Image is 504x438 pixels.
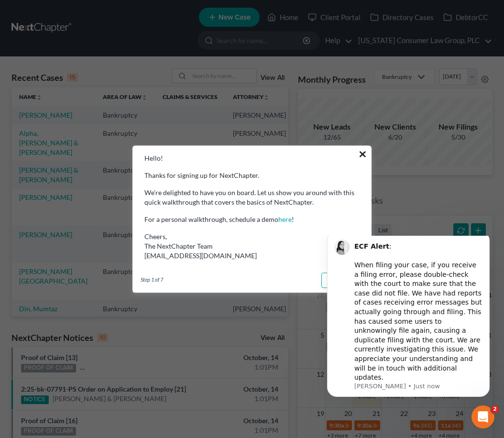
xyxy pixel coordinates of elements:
[313,236,504,433] iframe: Intercom notifications message
[144,241,360,251] div: The NextChapter Team
[144,215,360,224] p: For a personal walkthrough, schedule a demo !
[42,146,170,155] p: Message from Lindsey, sent Just now
[42,6,170,147] div: : ​ When filing your case, if you receive a filing error, please double-check with the court to m...
[22,4,37,19] img: Profile image for Lindsey
[141,276,163,284] span: Step 1 of 7
[358,146,367,162] button: ×
[144,188,360,207] p: We’re delighted to have you on board. Let us show you around with this quick walkthrough that cov...
[278,215,292,223] a: here
[144,232,360,261] div: Cheers,
[144,153,360,163] p: Hello!
[144,251,360,261] div: [EMAIL_ADDRESS][DOMAIN_NAME]
[491,405,499,413] span: 2
[144,171,360,180] p: Thanks for signing up for NextChapter.
[42,1,170,145] div: Message content
[471,405,494,428] iframe: Intercom live chat
[42,7,77,14] b: ECF Alert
